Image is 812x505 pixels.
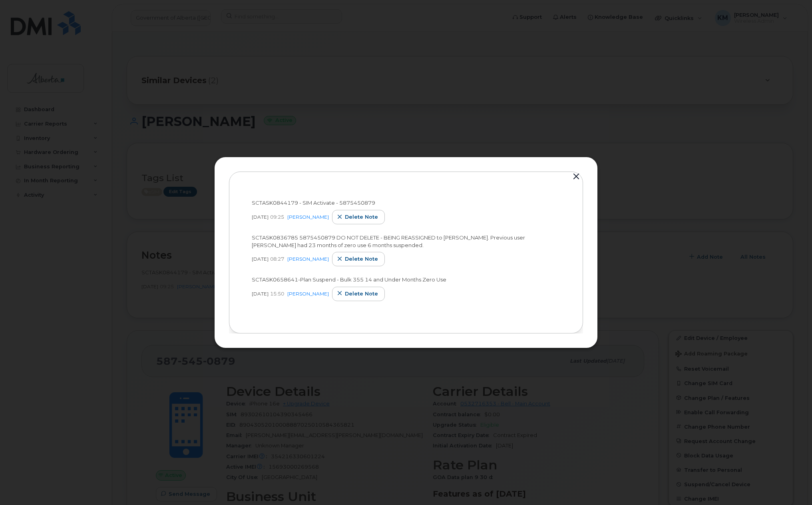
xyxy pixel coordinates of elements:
span: [DATE] [252,214,269,220]
span: Delete note [345,290,378,297]
button: Delete note [332,287,385,301]
span: SCTASK0658641-Plan Suspend - Bulk 355 14 and Under Months Zero Use [252,276,446,283]
span: [DATE] [252,255,269,262]
span: 15:50 [270,290,284,297]
span: 09:25 [270,214,284,220]
span: [DATE] [252,290,269,297]
a: [PERSON_NAME] [287,291,329,297]
span: 08:27 [270,255,284,262]
span: SCTASK0844179 - SIM Activate - 5875450879 [252,200,375,206]
button: Delete note [332,252,385,266]
span: Delete note [345,213,378,221]
button: Delete note [332,210,385,224]
span: Delete note [345,255,378,263]
a: [PERSON_NAME] [287,214,329,220]
a: [PERSON_NAME] [287,256,329,262]
span: SCTASK0836785 5875450879 DO NOT DELETE - BEING REASSIGNED to [PERSON_NAME]. Previous user [PERSON... [252,234,525,248]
